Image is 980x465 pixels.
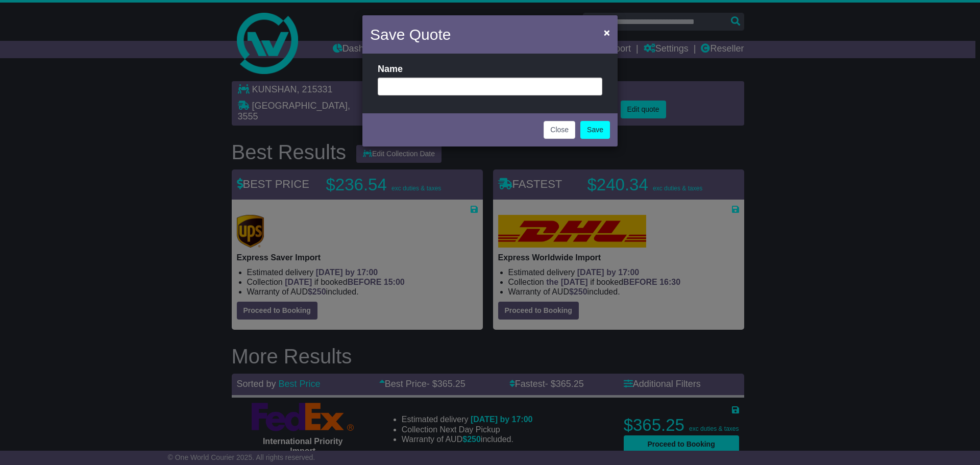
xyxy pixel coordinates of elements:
[599,22,615,43] button: Close
[544,121,575,139] button: Close
[580,121,610,139] a: Save
[370,23,451,46] h4: Save Quote
[378,64,403,75] label: Name
[604,27,610,38] span: ×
